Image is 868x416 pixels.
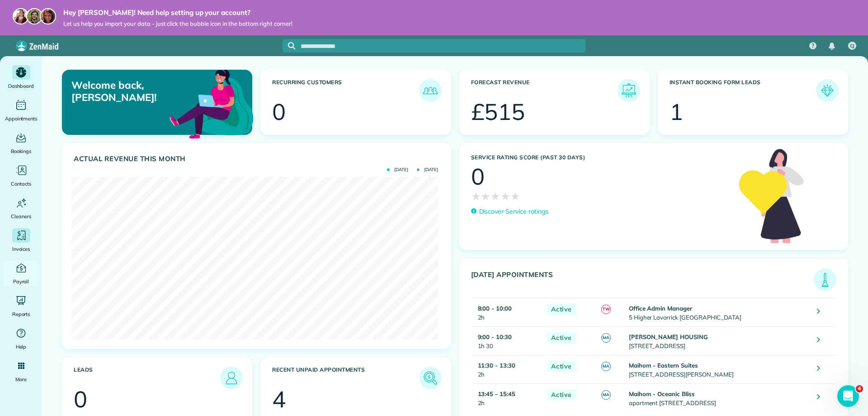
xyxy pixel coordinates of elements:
img: dashboard_welcome-42a62b7d889689a78055ac9021e634bf52bae3f8056760290aed330b23ab8690.png [168,59,255,147]
p: Welcome back, [PERSON_NAME]! [71,79,191,103]
strong: Office Admin Manager [629,305,692,312]
div: 1 [670,100,683,123]
td: apartment [STREET_ADDRESS] [627,384,811,412]
strong: 9:00 - 10:30 [478,333,512,340]
span: Payroll [13,277,29,286]
h3: Forecast Revenue [471,79,618,102]
img: icon_form_leads-04211a6a04a5b2264e4ee56bc0799ec3eb69b7e499cbb523a139df1d13a81ae0.png [818,81,836,100]
a: Dashboard [4,65,38,91]
div: 0 [471,165,485,188]
h3: Recent unpaid appointments [272,367,419,389]
span: CJ [850,43,855,50]
strong: [PERSON_NAME] HOUSING [629,333,708,340]
span: Active [547,304,576,315]
span: Active [547,389,576,401]
strong: 8:00 - 10:00 [478,305,512,312]
h3: Service Rating score (past 30 days) [471,154,730,161]
a: Payroll [4,261,38,286]
span: Appointments [5,114,38,123]
h3: [DATE] Appointments [471,271,814,291]
img: maria-72a9807cf96188c08ef61303f053569d2e2a8a1cde33d635c8a3ac13582a053d.jpg [13,8,29,24]
td: 2h [471,298,542,327]
span: ★ [481,188,491,204]
td: 5 Higher Lavorrick [GEOGRAPHIC_DATA] [627,298,811,327]
a: Contacts [4,163,38,188]
img: jorge-587dff0eeaa6aab1f244e6dc62b8924c3b6ad411094392a53c71c6c4a576187d.jpg [26,8,42,24]
iframe: Intercom live chat [837,385,859,407]
img: icon_recurring_customers-cf858462ba22bcd05b5a5880d41d6543d210077de5bb9ebc9590e49fd87d84ed.png [421,81,439,100]
img: icon_leads-1bed01f49abd5b7fead27621c3d59655bb73ed531f8eeb49469d10e621d6b896.png [222,369,241,387]
span: MA [601,362,611,371]
span: Dashboard [8,81,34,91]
a: Help [4,326,38,351]
a: Reports [4,293,38,319]
span: Cleaners [11,212,31,221]
span: [DATE] [417,167,438,172]
td: [STREET_ADDRESS] [627,327,811,355]
a: Appointments [4,98,38,123]
span: Contacts [11,179,31,188]
span: ★ [510,188,520,204]
strong: Maihom - Oceanic Bliss [629,390,695,397]
span: More [15,375,27,384]
td: 2h [471,355,542,384]
span: ★ [471,188,481,204]
span: Bookings [11,147,32,156]
img: icon_forecast_revenue-8c13a41c7ed35a8dcfafea3cbb826a0462acb37728057bba2d056411b612bbbe.png [620,81,638,100]
span: Active [547,332,576,344]
svg: Focus search [288,42,295,49]
nav: Main [802,35,868,56]
span: TW [601,305,611,314]
span: Invoices [12,244,30,253]
span: Let us help you import your data - just click the bubble icon in the bottom right corner! [63,20,292,28]
a: Discover Service ratings [471,207,548,216]
a: Cleaners [4,196,38,221]
div: £515 [471,100,525,123]
strong: Maihom - Eastern Suites [629,362,698,369]
img: michelle-19f622bdf1676172e81f8f8fba1fb50e276960ebfe0243fe18214015130c80e4.jpg [40,8,56,24]
a: Invoices [4,228,38,253]
span: Active [547,361,576,372]
h3: Instant Booking Form Leads [670,79,816,102]
td: [STREET_ADDRESS][PERSON_NAME] [627,355,811,384]
div: Notifications [822,36,841,56]
span: [DATE] [387,167,408,172]
div: 0 [272,100,286,123]
div: 0 [74,388,87,411]
strong: Hey [PERSON_NAME]! Need help setting up your account? [63,8,292,17]
span: 4 [856,385,863,392]
span: Help [16,342,27,351]
span: ★ [491,188,500,204]
td: 1h 30 [471,327,542,355]
button: Focus search [283,42,295,49]
span: Reports [12,310,30,319]
span: MA [601,333,611,343]
strong: 13:45 - 15:45 [478,390,516,397]
p: Discover Service ratings [479,207,548,216]
img: icon_todays_appointments-901f7ab196bb0bea1936b74009e4eb5ffbc2d2711fa7634e0d609ed5ef32b18b.png [816,271,834,289]
h3: Recurring Customers [272,79,419,102]
a: Bookings [4,130,38,156]
img: icon_unpaid_appointments-47b8ce3997adf2238b356f14209ab4cced10bd1f174958f3ca8f1d0dd7fffeee.png [421,369,439,387]
span: ★ [500,188,510,204]
h3: Leads [74,367,220,389]
h3: Actual Revenue this month [74,155,442,163]
span: MA [601,390,611,400]
strong: 11:30 - 13:30 [478,362,516,369]
div: 4 [272,388,286,411]
td: 2h [471,384,542,412]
